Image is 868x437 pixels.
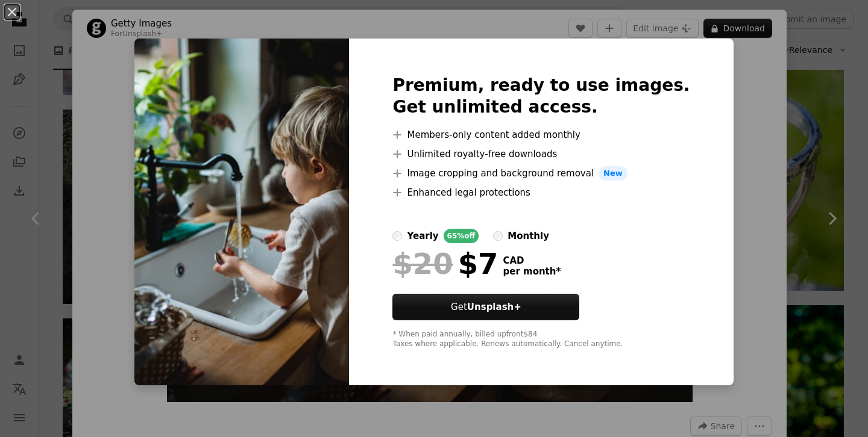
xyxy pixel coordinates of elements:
[503,255,561,266] span: CAD
[503,266,561,277] span: per month *
[392,185,690,200] li: Enhanced legal protections
[392,248,498,279] div: $7
[134,39,349,385] img: premium_photo-1663100143339-2015e3c05bc0
[407,229,438,243] div: yearly
[392,248,453,279] span: $20
[508,229,549,243] div: monthly
[392,147,690,161] li: Unlimited royalty-free downloads
[599,166,627,181] span: New
[392,128,690,142] li: Members-only content added monthly
[392,294,579,320] button: GetUnsplash+
[467,302,521,312] strong: Unsplash+
[392,75,690,118] h2: Premium, ready to use images. Get unlimited access.
[392,231,402,241] input: yearly65%off
[493,231,503,241] input: monthly
[392,330,690,349] div: * When paid annually, billed upfront $84 Taxes where applicable. Renews automatically. Cancel any...
[444,229,479,243] div: 65% off
[392,166,690,181] li: Image cropping and background removal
